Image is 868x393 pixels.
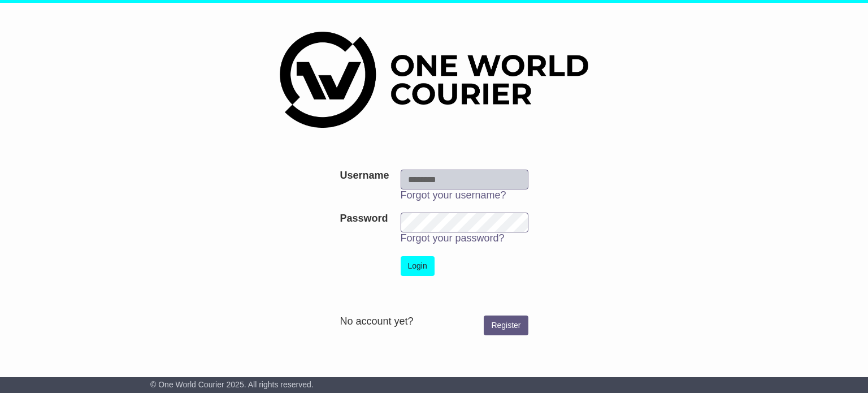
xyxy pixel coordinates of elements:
[280,32,588,128] img: One World
[401,232,505,244] a: Forgot your password?
[401,189,506,201] a: Forgot your username?
[340,170,389,182] label: Username
[150,380,314,389] span: © One World Courier 2025. All rights reserved.
[340,316,528,328] div: No account yet?
[484,316,528,335] a: Register
[340,213,388,225] label: Password
[401,256,435,276] button: Login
